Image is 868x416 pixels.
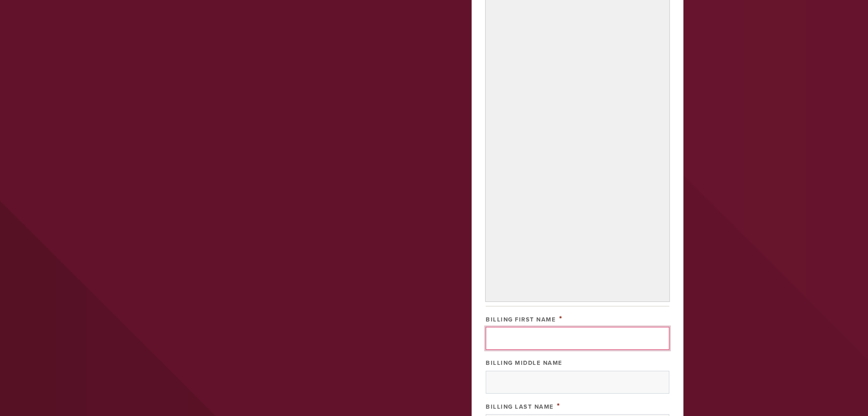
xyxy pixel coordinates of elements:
label: Billing First Name [486,316,556,323]
label: Billing Last Name [486,403,554,411]
span: This field is required. [557,401,560,411]
label: Billing Middle Name [486,359,563,367]
span: This field is required. [559,314,563,324]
